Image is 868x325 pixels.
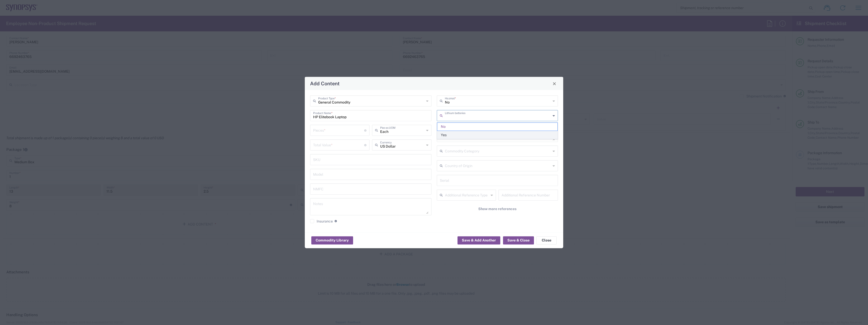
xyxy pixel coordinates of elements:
span: No [437,123,558,131]
button: Save & Close [503,236,534,244]
button: Close [536,236,557,244]
label: Insurance [310,219,333,223]
span: Show more references [478,207,516,211]
span: Yes [437,131,558,139]
button: Save & Add Another [458,236,500,244]
h4: Add Content [310,80,340,87]
button: Commodity Library [311,236,353,244]
button: Close [551,80,558,87]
